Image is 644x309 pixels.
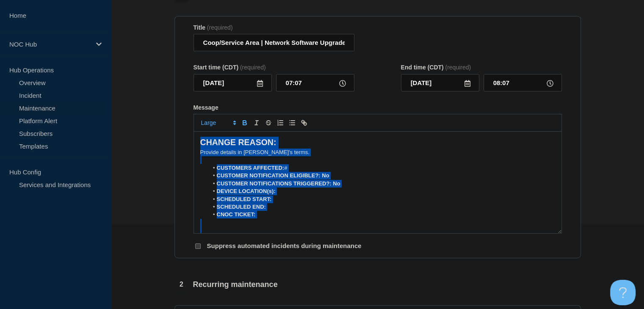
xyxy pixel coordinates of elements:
[9,41,91,48] p: NOC Hub
[207,24,233,31] span: (required)
[445,64,471,71] span: (required)
[217,180,340,187] strong: CUSTOMER NOTIFICATIONS TRIGGERED?: No
[208,164,555,172] li: #
[239,118,251,128] button: Toggle bold text
[197,118,239,128] span: Font size
[401,74,479,91] input: YYYY-MM-DD
[217,204,266,210] strong: SCHEDULED END:
[207,242,362,250] p: Suppress automated incidents during maintenance
[193,74,272,91] input: YYYY-MM-DD
[217,196,272,202] strong: SCHEDULED START:
[240,64,266,71] span: (required)
[217,211,256,218] strong: CNOC TICKET:
[298,118,310,128] button: Toggle link
[251,118,263,128] button: Toggle italic text
[263,118,274,128] button: Toggle strikethrough text
[174,277,189,292] span: 2
[484,74,562,91] input: HH:MM
[193,24,354,31] div: Title
[401,64,562,71] div: End time (CDT)
[193,34,354,51] input: Title
[610,280,636,305] iframe: Help Scout Beacon - Open
[274,118,286,128] button: Toggle ordered list
[195,243,201,249] input: Suppress automated incidents during maintenance
[193,104,562,111] div: Message
[286,118,298,128] button: Toggle bulleted list
[217,188,276,194] strong: DEVICE LOCATION(s):
[217,165,285,171] strong: CUSTOMERS AFFECTED:
[217,172,329,179] strong: CUSTOMER NOTIFICATION ELIGIBLE?: No
[194,132,561,233] div: Message
[193,64,354,71] div: Start time (CDT)
[276,74,354,91] input: HH:MM
[200,138,276,147] strong: CHANGE REASON:
[174,277,278,292] div: Recurring maintenance
[200,149,555,156] p: Provide details in [PERSON_NAME]'s terms.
